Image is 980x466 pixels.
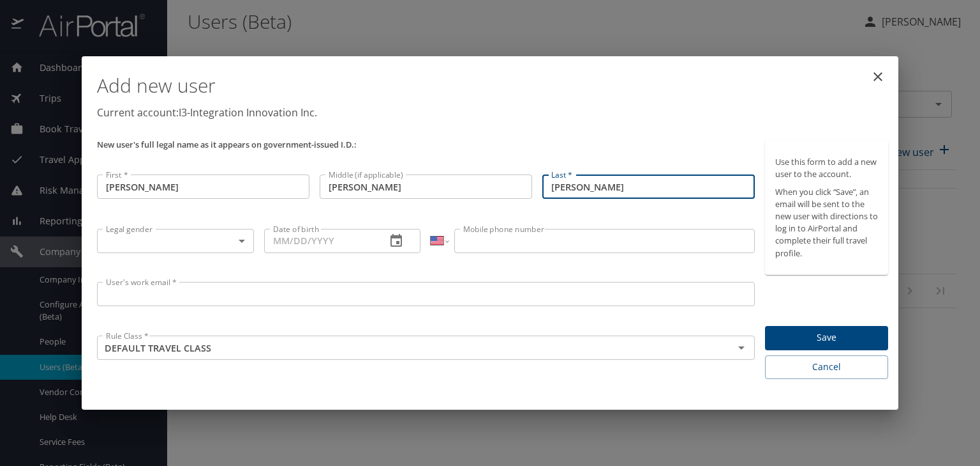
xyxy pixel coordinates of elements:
span: Save [775,330,878,346]
p: New user's full legal name as it appears on government-issued I.D.: [97,141,755,149]
div: ​ [97,229,254,253]
p: When you click “Save”, an email will be sent to the new user with directions to log in to AirPort... [775,186,878,260]
input: MM/DD/YYYY [264,229,376,253]
button: close [863,61,893,92]
button: Cancel [765,355,888,379]
p: Current account: I3-Integration Innovation Inc. [97,105,888,120]
button: Save [765,326,888,351]
span: Cancel [775,359,878,375]
p: Use this form to add a new user to the account. [775,156,878,180]
h1: Add new user [97,66,888,105]
button: Open [732,339,750,357]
